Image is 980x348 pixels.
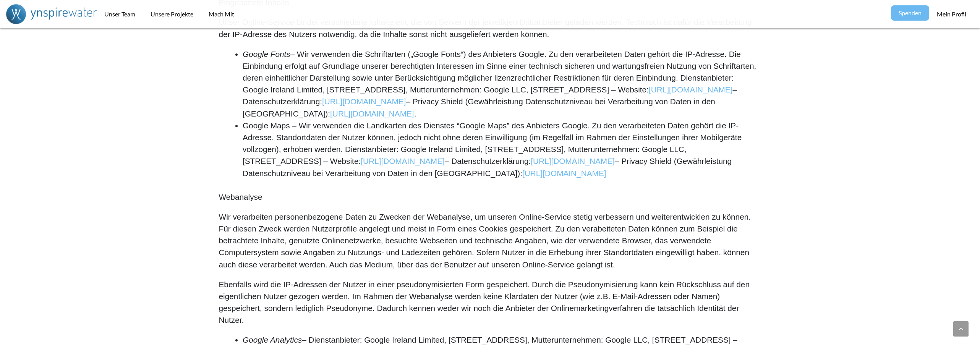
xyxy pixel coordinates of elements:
[243,120,761,179] li: Google Maps – Wir verwenden die Landkarten des Dienstes “Google Maps” des Anbieters Google. Zu de...
[522,169,606,178] a: [URL][DOMAIN_NAME]
[330,109,414,118] a: [URL][DOMAIN_NAME]
[891,5,929,21] a: Spenden
[243,335,302,344] em: Google Analytics
[219,278,761,326] p: Ebenfalls wird die IP-Adressen der Nutzer in einer pseudonymisierten Form gespeichert. Durch die ...
[649,85,733,94] a: [URL][DOMAIN_NAME]
[531,157,615,165] a: [URL][DOMAIN_NAME]
[219,16,761,40] p: Unser Online-Service bindet verschiedene Inhalte ein, die von Servern der jeweiligen Drittanbiete...
[243,48,761,120] li: – Wir verwenden die Schriftarten („Google Fonts“) des Anbieters Google. Zu den verarbeiteten Date...
[322,97,406,106] a: [URL][DOMAIN_NAME]
[243,50,290,58] em: Google Fonts
[953,321,969,337] a: Nach oben scrollen
[219,211,761,270] p: Wir verarbeiten personenbezogene Daten zu Zwecken der Webanalyse, um unseren Online-Service steti...
[361,157,445,165] a: [URL][DOMAIN_NAME]
[219,193,262,201] strong: Webanalyse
